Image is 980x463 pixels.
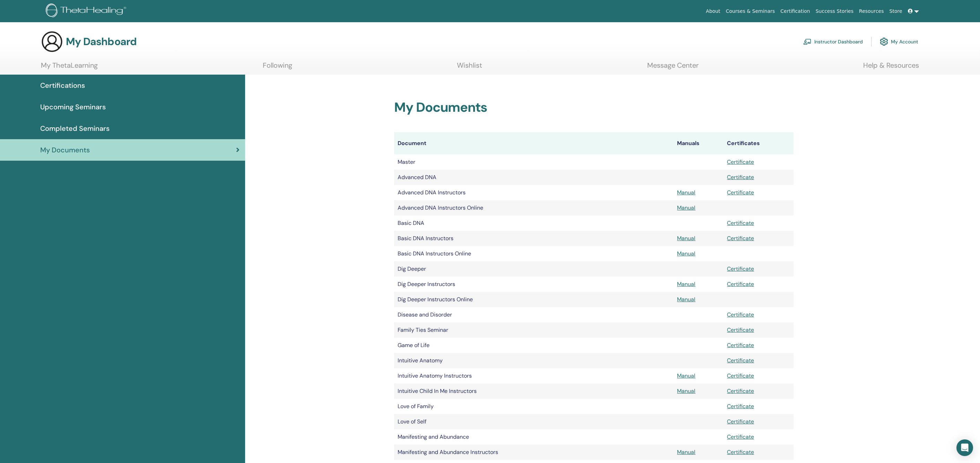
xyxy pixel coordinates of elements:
[723,132,793,154] th: Certificates
[394,322,674,338] td: Family Ties Seminar
[856,5,887,18] a: Resources
[813,5,856,18] a: Success Stories
[727,219,754,227] a: Certificate
[394,100,793,116] h2: My Documents
[394,307,674,322] td: Disease and Disorder
[727,403,754,410] a: Certificate
[394,445,674,460] td: Manifesting and Abundance Instructors
[394,384,674,399] td: Intuitive Child In Me Instructors
[394,132,674,154] th: Document
[41,31,63,53] img: generic-user-icon.jpg
[727,448,754,456] a: Certificate
[394,246,674,261] td: Basic DNA Instructors Online
[677,296,695,303] a: Manual
[394,368,674,384] td: Intuitive Anatomy Instructors
[727,235,754,242] a: Certificate
[677,204,695,211] a: Manual
[394,353,674,368] td: Intuitive Anatomy
[727,158,754,166] a: Certificate
[803,39,812,45] img: chalkboard-teacher.svg
[778,5,813,18] a: Certification
[394,429,674,445] td: Manifesting and Abundance
[394,216,674,231] td: Basic DNA
[394,154,674,170] td: Master
[263,61,292,75] a: Following
[880,36,888,48] img: cog.svg
[40,102,106,112] span: Upcoming Seminars
[394,231,674,246] td: Basic DNA Instructors
[394,399,674,414] td: Love of Family
[40,80,85,91] span: Certifications
[394,261,674,277] td: Dig Deeper
[727,433,754,440] a: Certificate
[727,326,754,334] a: Certificate
[394,185,674,200] td: Advanced DNA Instructors
[394,292,674,307] td: Dig Deeper Instructors Online
[677,280,695,288] a: Manual
[66,35,137,48] h3: My Dashboard
[956,439,973,456] div: Open Intercom Messenger
[703,5,723,18] a: About
[457,61,482,75] a: Wishlist
[727,342,754,349] a: Certificate
[394,277,674,292] td: Dig Deeper Instructors
[41,61,98,75] a: My ThetaLearning
[727,174,754,181] a: Certificate
[880,34,918,49] a: My Account
[727,387,754,395] a: Certificate
[394,170,674,185] td: Advanced DNA
[863,61,919,75] a: Help & Resources
[727,265,754,272] a: Certificate
[727,357,754,364] a: Certificate
[674,132,723,154] th: Manuals
[727,372,754,379] a: Certificate
[647,61,699,75] a: Message Center
[46,3,129,19] img: logo.png
[677,387,695,395] a: Manual
[677,189,695,196] a: Manual
[677,448,695,456] a: Manual
[394,200,674,216] td: Advanced DNA Instructors Online
[394,414,674,429] td: Love of Self
[677,235,695,242] a: Manual
[40,123,110,134] span: Completed Seminars
[727,311,754,318] a: Certificate
[723,5,778,18] a: Courses & Seminars
[887,5,905,18] a: Store
[677,250,695,257] a: Manual
[727,418,754,425] a: Certificate
[394,338,674,353] td: Game of Life
[677,372,695,379] a: Manual
[727,189,754,196] a: Certificate
[727,280,754,288] a: Certificate
[40,145,90,155] span: My Documents
[803,34,863,49] a: Instructor Dashboard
